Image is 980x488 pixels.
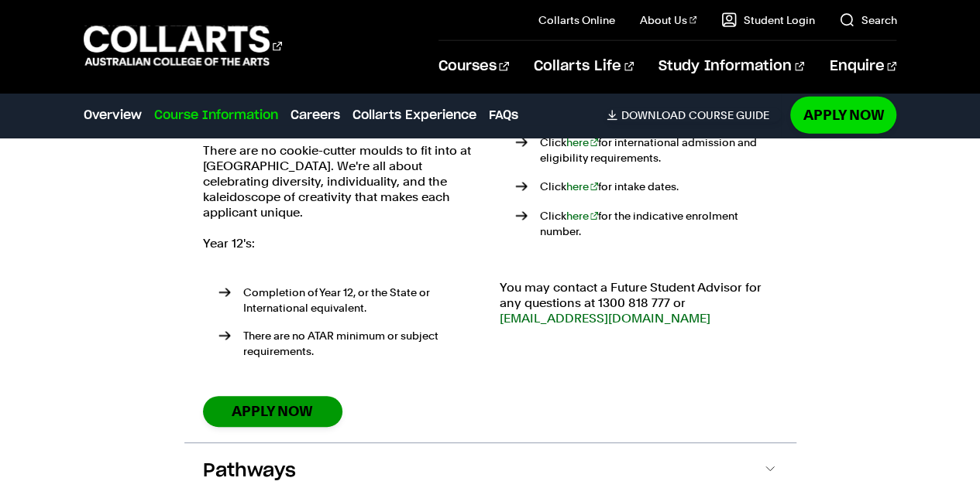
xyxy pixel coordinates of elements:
[566,136,599,148] a: here
[566,210,599,222] a: here
[154,106,278,125] a: Course Information
[658,41,804,92] a: Study Information
[607,108,781,122] a: DownloadCourse Guide
[640,12,697,28] a: About Us
[540,208,778,239] p: Click for the indicative enrolment number.
[540,179,778,194] p: Click for intake dates.
[721,12,814,28] a: Student Login
[84,106,142,125] a: Overview
[203,459,296,483] span: Pathways
[203,143,481,220] p: There are no cookie-cutter moulds to fit into at [GEOGRAPHIC_DATA]. We're all about celebrating d...
[621,108,685,122] span: Download
[84,24,282,68] div: Go to homepage
[500,280,778,326] p: You may contact a Future Student Advisor for any questions at 1300 818 777 or
[500,311,710,326] a: [EMAIL_ADDRESS][DOMAIN_NAME]
[790,97,896,133] a: Apply Now
[291,106,340,125] a: Careers
[203,236,481,251] p: Year 12's:
[538,12,615,28] a: Collarts Online
[534,41,634,92] a: Collarts Life
[489,106,518,125] a: FAQs
[438,41,509,92] a: Courses
[566,180,599,193] a: here
[218,328,481,359] li: There are no ATAR minimum or subject requirements.
[352,106,476,125] a: Collarts Experience
[203,396,342,426] a: Apply Now
[218,285,481,316] li: Completion of Year 12, or the State or International equivalent.
[829,41,896,92] a: Enquire
[540,135,778,166] p: Click for international admission and eligibility requirements.
[839,12,896,28] a: Search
